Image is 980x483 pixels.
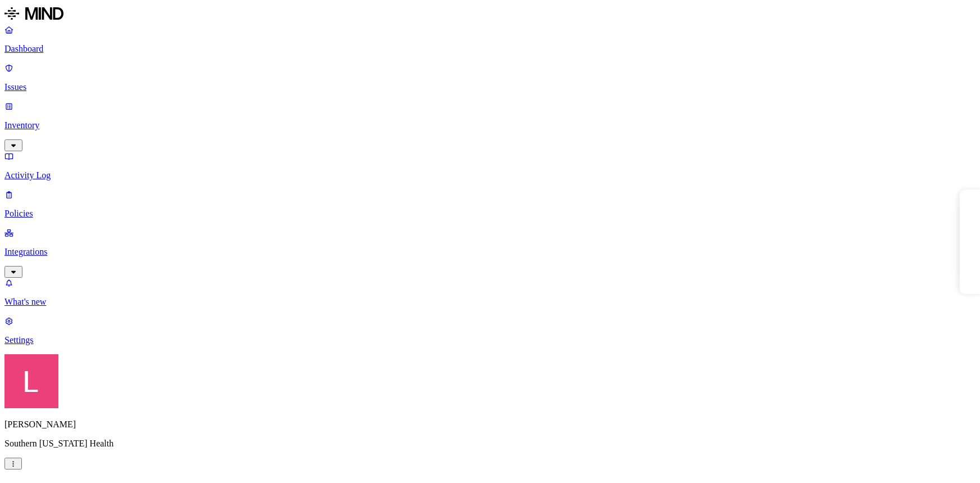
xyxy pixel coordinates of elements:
a: Integrations [4,228,976,276]
a: Inventory [4,101,976,150]
p: Inventory [4,120,976,130]
img: Landen Brown [4,354,58,408]
p: Dashboard [4,44,976,54]
a: MIND [4,4,976,25]
p: Activity Log [4,170,976,180]
a: Settings [4,316,976,345]
a: Policies [4,189,976,219]
img: MIND [4,4,63,22]
a: Activity Log [4,151,976,180]
p: Policies [4,209,976,219]
a: Issues [4,63,976,92]
p: Issues [4,82,976,92]
p: Integrations [4,247,976,257]
p: Southern [US_STATE] Health [4,439,976,449]
p: What's new [4,297,976,307]
a: Dashboard [4,25,976,54]
a: What's new [4,278,976,307]
p: Settings [4,335,976,345]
